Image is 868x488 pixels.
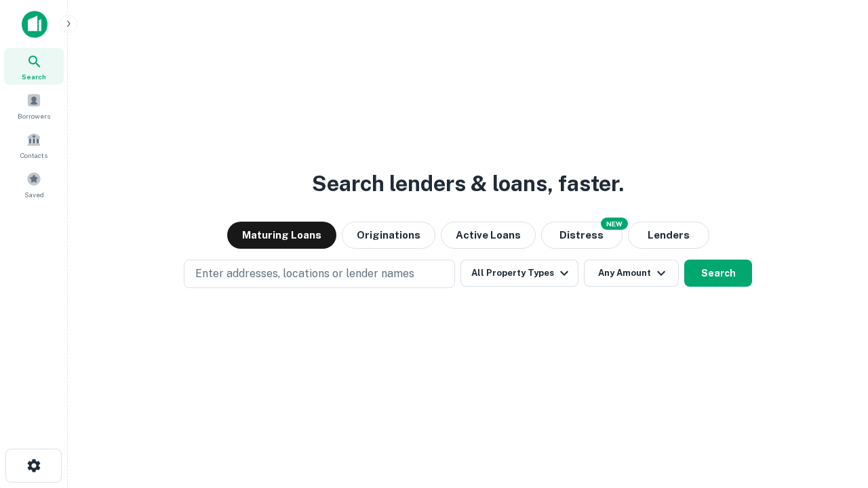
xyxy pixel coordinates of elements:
[184,260,455,288] button: Enter addresses, locations or lender names
[20,150,47,161] span: Contacts
[684,260,752,287] button: Search
[800,380,868,445] iframe: Chat Widget
[4,166,64,203] a: Saved
[18,110,50,121] span: Borrowers
[441,222,536,249] button: Active Loans
[195,266,414,282] p: Enter addresses, locations or lender names
[601,218,628,230] div: NEW
[22,11,47,38] img: capitalize-icon.png
[22,71,46,82] span: Search
[584,260,679,287] button: Any Amount
[541,222,623,249] button: Search distressed loans with lien and other non-mortgage details.
[24,189,44,200] span: Saved
[628,222,709,249] button: Lenders
[460,260,578,287] button: All Property Types
[4,48,64,85] a: Search
[312,167,624,200] h3: Search lenders & loans, faster.
[342,222,435,249] button: Originations
[4,87,64,124] a: Borrowers
[227,222,336,249] button: Maturing Loans
[4,127,64,163] a: Contacts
